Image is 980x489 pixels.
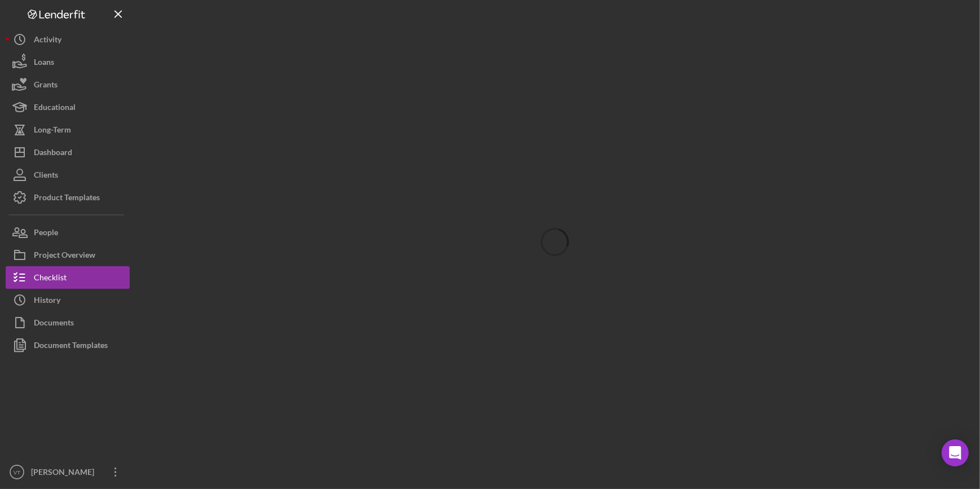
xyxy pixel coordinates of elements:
div: Project Overview [34,244,95,269]
button: VT[PERSON_NAME] [6,461,130,483]
div: Educational [34,96,76,121]
button: Grants [6,73,130,96]
div: Product Templates [34,186,100,212]
button: Project Overview [6,244,130,266]
button: Educational [6,96,130,118]
div: Documents [34,311,74,337]
div: People [34,221,58,246]
div: Activity [34,28,61,54]
div: Grants [34,73,58,99]
div: Clients [34,164,58,189]
div: Dashboard [34,141,72,166]
button: Documents [6,311,130,334]
button: Document Templates [6,334,130,356]
button: Clients [6,164,130,186]
div: Checklist [34,266,67,292]
div: Long-Term [34,118,71,144]
button: Activity [6,28,130,51]
button: People [6,221,130,244]
button: Loans [6,51,130,73]
button: History [6,289,130,311]
button: Dashboard [6,141,130,164]
div: Loans [34,51,54,76]
div: History [34,289,60,314]
button: Product Templates [6,186,130,209]
button: Checklist [6,266,130,289]
div: Open Intercom Messenger [942,439,969,466]
div: Document Templates [34,334,108,359]
text: VT [14,469,20,475]
button: Long-Term [6,118,130,141]
div: [PERSON_NAME] [28,461,101,486]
